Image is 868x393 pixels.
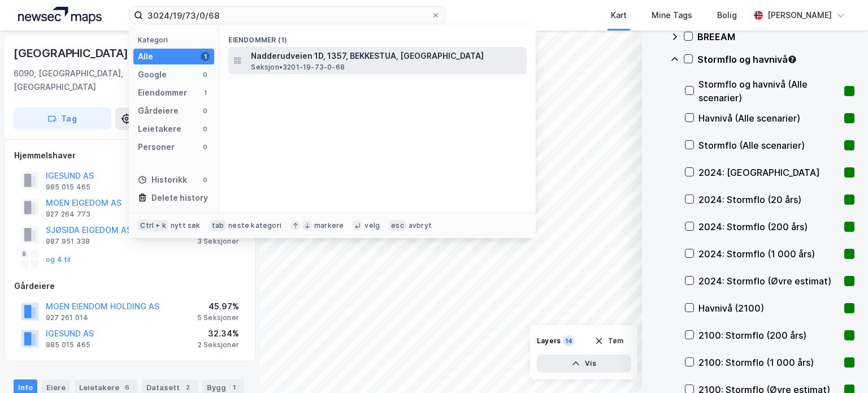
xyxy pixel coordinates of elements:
[698,166,840,179] div: 2024: [GEOGRAPHIC_DATA]
[698,247,840,261] div: 2024: Stormflo (1 000 års)
[697,53,854,66] div: Stormflo og havnivå
[182,382,193,393] div: 2
[228,221,281,230] div: neste kategori
[201,124,210,133] div: 0
[228,382,240,393] div: 1
[138,86,187,100] div: Eiendommer
[138,122,181,136] div: Leietakere
[171,221,201,230] div: nytt søk
[151,191,208,205] div: Delete history
[210,220,227,231] div: tab
[697,30,854,44] div: BREEAM
[138,220,168,231] div: Ctrl + k
[251,49,522,63] span: Nadderudveien 1D, 1357, BEKKESTUA, [GEOGRAPHIC_DATA]
[201,52,210,61] div: 1
[698,77,840,105] div: Stormflo og havnivå (Alle scenarier)
[537,336,561,346] div: Layers
[46,313,88,322] div: 927 261 014
[138,173,187,187] div: Historikk
[14,107,111,130] button: Tag
[201,70,210,79] div: 0
[201,106,210,115] div: 0
[197,300,239,313] div: 45.97%
[14,67,197,94] div: 6090, [GEOGRAPHIC_DATA], [GEOGRAPHIC_DATA]
[698,193,840,206] div: 2024: Stormflo (20 års)
[14,44,140,62] div: [GEOGRAPHIC_DATA] 2
[698,274,840,288] div: 2024: Stormflo (Øvre estimat)
[811,339,868,393] div: Kontrollprogram for chat
[314,221,344,230] div: markere
[611,8,627,22] div: Kart
[811,339,868,393] iframe: Chat Widget
[14,149,246,162] div: Hjemmelshaver
[698,301,840,315] div: Havnivå (2100)
[563,335,575,347] div: 14
[201,142,210,152] div: 0
[138,50,153,63] div: Alle
[46,237,90,246] div: 987 951 338
[717,8,737,22] div: Bolig
[537,355,631,373] button: Vis
[197,313,239,322] div: 5 Seksjoner
[409,221,432,230] div: avbryt
[198,327,239,340] div: 32.34%
[219,27,536,47] div: Eiendommer (1)
[698,329,840,342] div: 2100: Stormflo (200 års)
[698,111,840,125] div: Havnivå (Alle scenarier)
[121,382,133,393] div: 6
[138,104,179,118] div: Gårdeiere
[197,237,239,246] div: 3 Seksjoner
[138,140,175,154] div: Personer
[251,63,345,72] span: Seksjon • 3201-19-73-0-68
[389,220,406,231] div: esc
[767,8,832,22] div: [PERSON_NAME]
[143,7,431,24] input: Søk på adresse, matrikkel, gårdeiere, leietakere eller personer
[698,356,840,369] div: 2100: Stormflo (1 000 års)
[198,340,239,349] div: 2 Seksjoner
[587,332,631,350] button: Tøm
[787,54,797,64] div: Tooltip anchor
[201,88,210,97] div: 1
[201,175,210,184] div: 0
[138,36,214,44] div: Kategori
[698,139,840,152] div: Stormflo (Alle scenarier)
[46,340,90,349] div: 985 015 465
[46,183,90,192] div: 985 015 465
[46,210,90,219] div: 927 264 773
[138,68,167,81] div: Google
[364,221,380,230] div: velg
[14,279,246,293] div: Gårdeiere
[18,7,102,24] img: logo.a4113a55bc3d86da70a041830d287a7e.svg
[698,220,840,234] div: 2024: Stormflo (200 års)
[652,8,692,22] div: Mine Tags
